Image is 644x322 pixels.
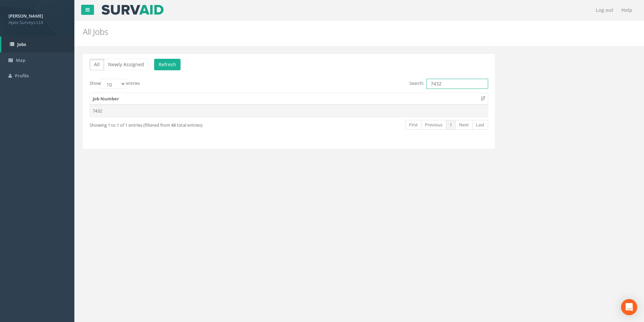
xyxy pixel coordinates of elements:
button: Refresh [154,59,181,70]
strong: [PERSON_NAME] [8,13,43,19]
a: Last [472,120,488,130]
a: 1 [446,120,456,130]
div: Showing 1 to 1 of 1 entries (filtered from 48 total entries) [90,119,250,128]
span: Map [16,57,25,63]
label: Show entries [90,79,140,89]
a: [PERSON_NAME] Apex Surveys Ltd [8,11,66,25]
a: Previous [421,120,446,130]
a: Jobs [1,36,74,52]
span: Profile [15,73,29,79]
a: Next [455,120,473,130]
button: Newly Assigned [104,59,148,70]
label: Search: [409,79,488,89]
span: Jobs [17,41,26,47]
span: Apex Surveys Ltd [8,19,66,26]
select: Showentries [101,79,126,89]
button: All [90,59,104,70]
div: Open Intercom Messenger [621,299,637,315]
input: Search: [426,79,488,89]
h2: All Jobs [83,27,542,36]
td: 7432 [90,105,488,117]
th: Job Number: activate to sort column ascending [90,93,488,105]
a: First [405,120,422,130]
